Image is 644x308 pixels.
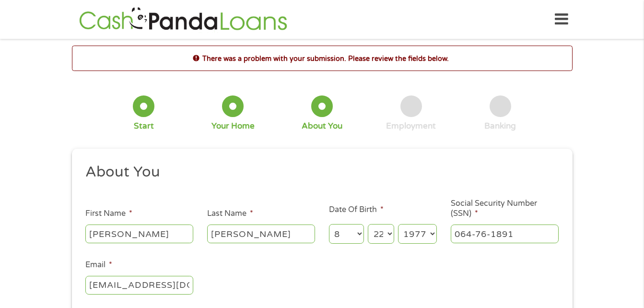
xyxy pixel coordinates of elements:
[76,6,290,33] img: GetLoanNow Logo
[85,163,551,182] h2: About You
[451,225,559,243] input: 078-05-1120
[386,121,436,131] div: Employment
[85,276,193,294] input: john@gmail.com
[134,121,154,131] div: Start
[484,121,516,131] div: Banking
[207,209,253,219] label: Last Name
[302,121,342,131] div: About You
[329,205,384,215] label: Date Of Birth
[85,260,112,270] label: Email
[85,209,132,219] label: First Name
[72,53,572,64] h2: There was a problem with your submission. Please review the fields below.
[211,121,255,131] div: Your Home
[207,225,315,243] input: Smith
[85,225,193,243] input: John
[451,199,559,219] label: Social Security Number (SSN)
